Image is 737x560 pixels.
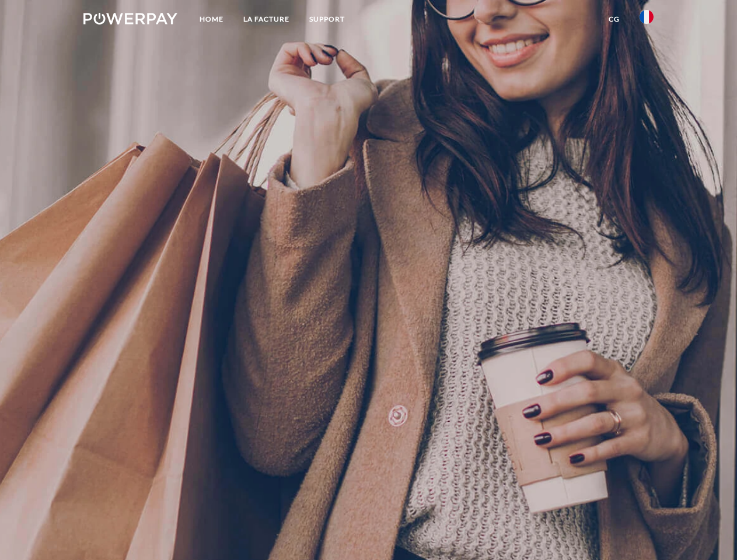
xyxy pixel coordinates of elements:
[190,9,233,30] a: Home
[233,9,299,30] a: LA FACTURE
[599,9,630,30] a: CG
[83,13,177,24] img: logo-powerpay-white.svg
[299,9,355,30] a: Support
[640,10,654,24] img: fr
